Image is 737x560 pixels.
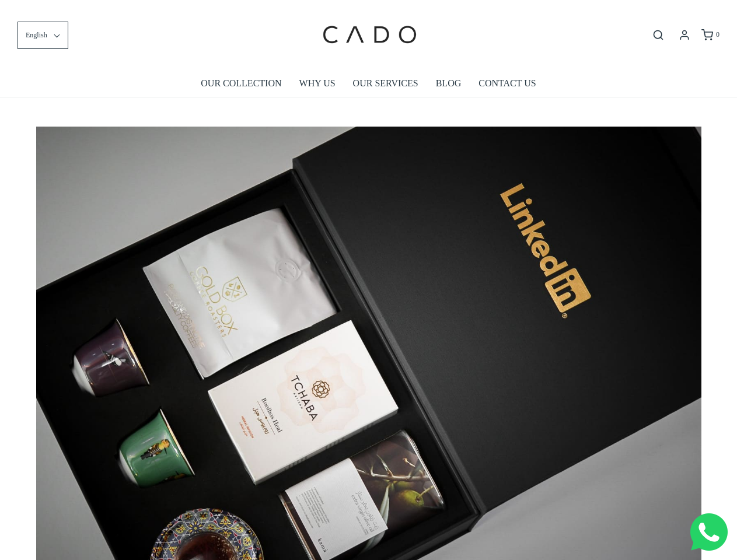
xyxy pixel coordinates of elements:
a: OUR COLLECTION [201,70,281,97]
span: Number of gifts [333,97,388,106]
span: English [26,30,47,41]
a: BLOG [436,70,462,97]
span: 0 [716,30,719,38]
img: Whatsapp [690,513,728,551]
button: English [18,22,68,49]
img: cadogifting [319,9,418,61]
a: CONTACT US [478,70,536,97]
a: OUR SERVICES [353,70,418,97]
a: 0 [700,29,719,41]
a: WHY US [299,70,336,97]
span: Last name [333,1,371,10]
span: Company name [333,49,390,58]
button: Open search bar [648,29,669,41]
